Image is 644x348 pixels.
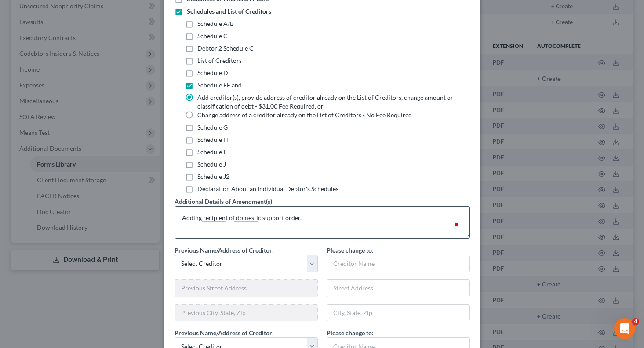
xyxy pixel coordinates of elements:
span: Schedule H [197,136,228,143]
input: Creditor Name [327,255,469,272]
span: Debtor 2 Schedule C [197,44,254,52]
span: Schedule A/B [197,20,234,27]
input: Previous City, State, Zip [175,304,317,321]
textarea: To enrich screen reader interactions, please activate Accessibility in Grammarly extension settings [175,206,470,239]
span: Change address of a creditor already on the List of Creditors - No Fee Required [197,111,412,119]
iframe: Intercom live chat [614,318,635,339]
span: Schedule EF and [197,81,242,89]
label: Please change to: [327,246,374,255]
label: Additional Details of Amendment(s) [175,197,272,206]
input: Previous Street Address [175,280,317,297]
span: Schedule C [197,32,228,40]
label: Previous Name/Address of Creditor: [175,328,274,337]
span: Add creditor(s), provide address of creditor already on the List of Creditors, change amount or c... [197,94,453,110]
span: List of Creditors [197,57,242,64]
label: Please change to: [327,328,374,337]
label: Previous Name/Address of Creditor: [175,246,274,255]
span: Declaration About an Individual Debtor's Schedules [197,185,338,192]
strong: Schedules and List of Creditors [187,7,271,15]
span: 4 [632,318,639,325]
span: Schedule I [197,148,225,156]
span: Schedule D [197,69,228,76]
input: City, State, Zip [327,304,469,321]
span: Schedule J2 [197,173,229,180]
span: Schedule J [197,160,226,168]
input: Street Address [327,280,469,297]
span: Schedule G [197,123,228,131]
